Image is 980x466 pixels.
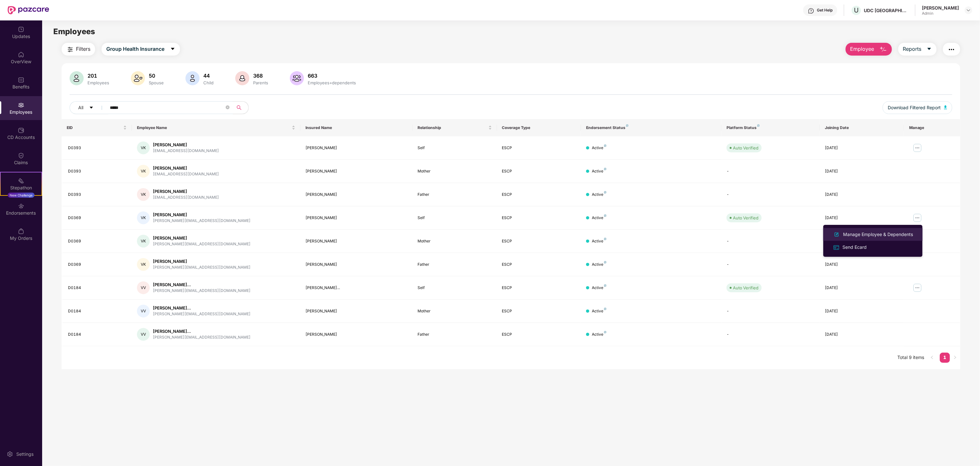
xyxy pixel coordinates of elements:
div: Mother [418,308,492,314]
div: [PERSON_NAME] [305,238,408,244]
div: [DATE] [825,332,899,338]
img: svg+xml;base64,PHN2ZyB4bWxucz0iaHR0cDovL3d3dy53My5vcmcvMjAwMC9zdmciIHdpZHRoPSI4IiBoZWlnaHQ9IjgiIH... [604,168,607,170]
img: svg+xml;base64,PHN2ZyBpZD0iRW5kb3JzZW1lbnRzIiB4bWxucz0iaHR0cDovL3d3dy53My5vcmcvMjAwMC9zdmciIHdpZH... [18,203,24,209]
div: UDC [GEOGRAPHIC_DATA] [864,7,908,13]
span: caret-down [89,105,94,111]
div: Employees+dependents [306,80,357,85]
img: svg+xml;base64,PHN2ZyB4bWxucz0iaHR0cDovL3d3dy53My5vcmcvMjAwMC9zdmciIHdpZHRoPSI4IiBoZWlnaHQ9IjgiIH... [604,144,607,147]
div: D0369 [68,262,127,268]
img: svg+xml;base64,PHN2ZyB4bWxucz0iaHR0cDovL3d3dy53My5vcmcvMjAwMC9zdmciIHhtbG5zOnhsaW5rPSJodHRwOi8vd3... [833,231,841,238]
button: left [927,353,937,363]
span: left [930,355,934,359]
div: Active [592,285,607,291]
img: svg+xml;base64,PHN2ZyB4bWxucz0iaHR0cDovL3d3dy53My5vcmcvMjAwMC9zdmciIHdpZHRoPSI4IiBoZWlnaHQ9IjgiIH... [757,124,760,127]
div: Active [592,215,607,221]
div: [PERSON_NAME] [153,258,251,264]
img: svg+xml;base64,PHN2ZyBpZD0iTXlfT3JkZXJzIiBkYXRhLW5hbWU9Ik15IE9yZGVycyIgeG1sbnM9Imh0dHA6Ly93d3cudz... [18,228,24,234]
li: Previous Page [927,353,937,363]
span: Employee [850,45,874,53]
img: svg+xml;base64,PHN2ZyBpZD0iRW1wbG95ZWVzIiB4bWxucz0iaHR0cDovL3d3dy53My5vcmcvMjAwMC9zdmciIHdpZHRoPS... [18,102,24,108]
button: Employee [846,43,892,56]
button: Allcaret-down [70,101,109,114]
div: [PERSON_NAME][EMAIL_ADDRESS][DOMAIN_NAME] [153,218,251,224]
div: ESCP [502,238,576,244]
div: D0393 [68,192,127,198]
img: svg+xml;base64,PHN2ZyBpZD0iSG9tZSIgeG1sbnM9Imh0dHA6Ly93d3cudzMub3JnLzIwMDAvc3ZnIiB3aWR0aD0iMjAiIG... [18,51,24,58]
div: D0369 [68,238,127,244]
img: svg+xml;base64,PHN2ZyB4bWxucz0iaHR0cDovL3d3dy53My5vcmcvMjAwMC9zdmciIHdpZHRoPSIyNCIgaGVpZ2h0PSIyNC... [66,46,74,53]
div: Employees [86,80,110,85]
div: D0393 [68,168,127,174]
div: [PERSON_NAME]... [305,285,408,291]
div: ESCP [502,192,576,198]
div: Active [592,308,607,314]
div: [DATE] [825,215,899,221]
div: ESCP [502,215,576,221]
th: Manage [904,119,960,136]
div: 50 [147,73,165,79]
div: Admin [922,11,959,16]
img: svg+xml;base64,PHN2ZyBpZD0iQmVuZWZpdHMiIHhtbG5zPSJodHRwOi8vd3d3LnczLm9yZy8yMDAwL3N2ZyIgd2lkdGg9Ij... [18,77,24,83]
img: manageButton [912,143,923,153]
li: Total 9 items [898,353,924,363]
div: VK [137,235,150,248]
div: [PERSON_NAME] [153,212,251,218]
img: New Pazcare Logo [8,6,49,14]
img: svg+xml;base64,PHN2ZyBpZD0iRHJvcGRvd24tMzJ4MzIiIHhtbG5zPSJodHRwOi8vd3d3LnczLm9yZy8yMDAwL3N2ZyIgd2... [966,8,971,13]
div: [PERSON_NAME] [305,332,408,338]
div: 44 [202,73,215,79]
img: svg+xml;base64,PHN2ZyB4bWxucz0iaHR0cDovL3d3dy53My5vcmcvMjAwMC9zdmciIHdpZHRoPSI4IiBoZWlnaHQ9IjgiIH... [604,214,607,217]
img: svg+xml;base64,PHN2ZyB4bWxucz0iaHR0cDovL3d3dy53My5vcmcvMjAwMC9zdmciIHdpZHRoPSI4IiBoZWlnaHQ9IjgiIH... [604,238,607,240]
div: [PERSON_NAME]... [153,282,251,288]
div: [PERSON_NAME][EMAIL_ADDRESS][DOMAIN_NAME] [153,288,251,294]
span: close-circle [226,105,230,111]
div: [PERSON_NAME][EMAIL_ADDRESS][DOMAIN_NAME] [153,241,251,247]
div: Auto Verified [733,285,758,291]
div: Parents [252,80,269,85]
div: Send Ecard [841,244,868,251]
div: ESCP [502,332,576,338]
td: - [721,323,820,346]
span: Relationship [418,125,487,130]
div: [PERSON_NAME] [305,215,408,221]
img: svg+xml;base64,PHN2ZyB4bWxucz0iaHR0cDovL3d3dy53My5vcmcvMjAwMC9zdmciIHdpZHRoPSI4IiBoZWlnaHQ9IjgiIH... [604,284,607,287]
div: [DATE] [825,192,899,198]
div: [PERSON_NAME][EMAIL_ADDRESS][DOMAIN_NAME] [153,264,251,271]
div: 663 [306,73,357,79]
div: Get Help [817,8,833,13]
div: Active [592,262,607,268]
img: svg+xml;base64,PHN2ZyB4bWxucz0iaHR0cDovL3d3dy53My5vcmcvMjAwMC9zdmciIHdpZHRoPSI4IiBoZWlnaHQ9IjgiIH... [604,331,607,333]
div: [PERSON_NAME] [153,188,219,195]
th: Relationship [413,119,497,136]
div: Stepathon [1,185,41,191]
div: Endorsement Status [586,125,716,130]
div: VV [137,305,150,317]
img: svg+xml;base64,PHN2ZyB4bWxucz0iaHR0cDovL3d3dy53My5vcmcvMjAwMC9zdmciIHhtbG5zOnhsaW5rPSJodHRwOi8vd3... [70,71,84,85]
div: [DATE] [825,285,899,291]
img: svg+xml;base64,PHN2ZyB4bWxucz0iaHR0cDovL3d3dy53My5vcmcvMjAwMC9zdmciIHdpZHRoPSIyNCIgaGVpZ2h0PSIyNC... [948,46,955,53]
div: Active [592,168,607,174]
div: VK [137,165,150,178]
div: 201 [86,73,110,79]
div: Mother [418,168,492,174]
button: Download Filtered Report [883,101,952,114]
div: VK [137,211,150,224]
div: [PERSON_NAME] [305,145,408,151]
img: manageButton [912,213,923,223]
td: - [721,253,820,276]
img: svg+xml;base64,PHN2ZyB4bWxucz0iaHR0cDovL3d3dy53My5vcmcvMjAwMC9zdmciIHhtbG5zOnhsaW5rPSJodHRwOi8vd3... [235,71,249,85]
span: right [953,355,957,359]
li: 1 [940,353,950,363]
div: D0369 [68,215,127,221]
span: close-circle [226,105,230,109]
span: Download Filtered Report [888,104,941,111]
div: VK [137,258,150,271]
span: Employee Name [137,125,290,130]
div: Auto Verified [733,145,758,151]
div: [EMAIL_ADDRESS][DOMAIN_NAME] [153,171,219,177]
button: search [233,101,249,114]
div: New Challenge [8,193,34,198]
div: Platform Status [727,125,815,130]
img: svg+xml;base64,PHN2ZyB4bWxucz0iaHR0cDovL3d3dy53My5vcmcvMjAwMC9zdmciIHhtbG5zOnhsaW5rPSJodHRwOi8vd3... [185,71,200,85]
div: [PERSON_NAME] [153,165,219,171]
